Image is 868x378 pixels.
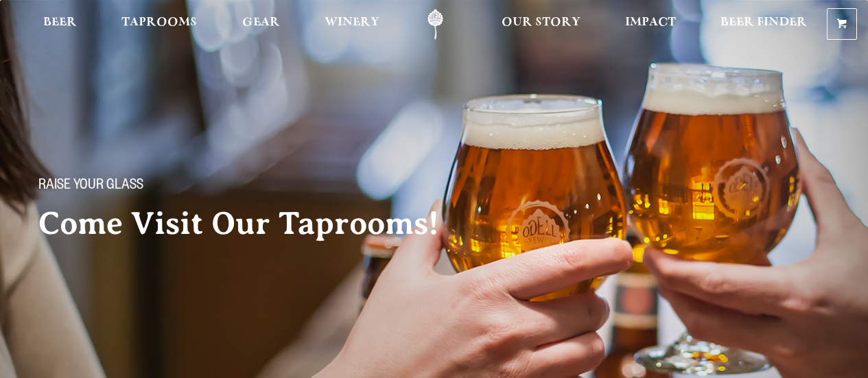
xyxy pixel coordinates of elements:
[625,17,676,28] span: Impact
[493,9,589,40] a: Our Story
[616,9,685,40] a: Impact
[502,17,580,28] span: Our Story
[242,17,280,28] span: Gear
[410,9,461,40] a: Odell Home
[38,178,143,196] span: Raise your glass
[34,9,86,40] a: Beer
[113,9,206,40] a: Taprooms
[325,17,379,28] span: Winery
[38,206,467,241] h2: Come Visit Our Taprooms!
[720,17,807,28] span: Beer Finder
[316,9,388,40] a: Winery
[43,17,77,28] span: Beer
[233,9,289,40] a: Gear
[121,17,197,28] span: Taprooms
[712,9,816,40] a: Beer Finder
